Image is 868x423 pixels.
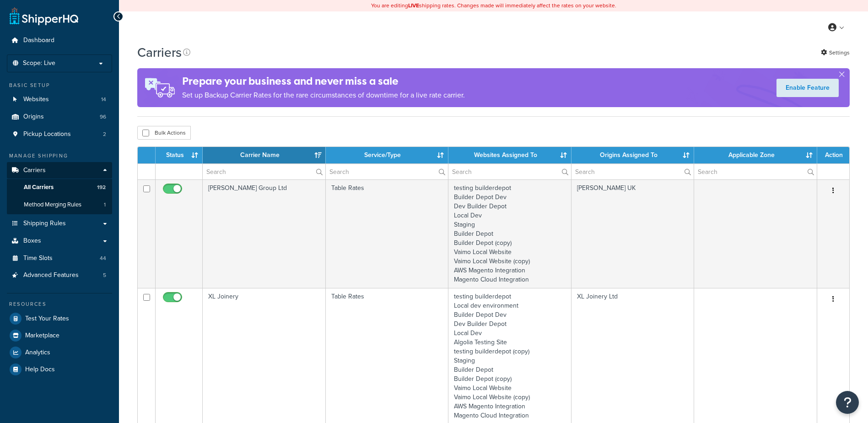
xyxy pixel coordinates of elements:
[7,196,112,213] li: Method Merging Rules
[448,164,571,179] input: Search
[7,162,112,214] li: Carriers
[7,267,112,284] a: Advanced Features 5
[836,391,859,414] button: Open Resource Center
[7,344,112,361] a: Analytics
[326,164,448,179] input: Search
[137,68,182,107] img: ad-rules-rateshop-fe6ec290ccb7230408bd80ed9643f0289d75e0ffd9eb532fc0e269fcd187b520.png
[23,37,54,44] span: Dashboard
[817,147,849,163] th: Action
[7,310,112,327] a: Test Your Rates
[7,108,112,125] li: Origins
[7,162,112,179] a: Carriers
[776,79,839,97] a: Enable Feature
[25,315,69,323] span: Test Your Rates
[694,147,817,163] th: Applicable Zone: activate to sort column ascending
[203,164,325,179] input: Search
[408,1,419,10] b: LIVE
[23,237,41,245] span: Boxes
[10,7,78,25] a: ShipperHQ Home
[101,96,106,103] span: 14
[7,267,112,284] li: Advanced Features
[23,220,66,228] span: Shipping Rules
[203,179,326,288] td: [PERSON_NAME] Group Ltd
[7,126,112,143] li: Pickup Locations
[104,201,106,209] span: 1
[7,179,112,196] li: All Carriers
[23,255,53,262] span: Time Slots
[25,332,59,340] span: Marketplace
[7,215,112,232] a: Shipping Rules
[24,184,54,191] span: All Carriers
[7,126,112,143] a: Pickup Locations 2
[23,113,44,121] span: Origins
[23,271,79,279] span: Advanced Features
[156,147,203,163] th: Status: activate to sort column ascending
[571,164,694,179] input: Search
[7,179,112,196] a: All Carriers 192
[23,167,46,174] span: Carriers
[7,327,112,344] a: Marketplace
[100,255,106,262] span: 44
[571,147,695,163] th: Origins Assigned To: activate to sort column ascending
[7,152,112,160] div: Manage Shipping
[326,179,449,288] td: Table Rates
[7,233,112,249] a: Boxes
[25,349,50,357] span: Analytics
[137,126,191,140] button: Bulk Actions
[7,91,112,108] a: Websites 14
[7,91,112,108] li: Websites
[7,300,112,308] div: Resources
[571,179,695,288] td: [PERSON_NAME] UK
[97,184,106,191] span: 192
[23,96,49,103] span: Websites
[7,250,112,267] li: Time Slots
[137,43,182,61] h1: Carriers
[7,196,112,213] a: Method Merging Rules 1
[23,60,55,67] span: Scope: Live
[100,113,106,121] span: 96
[7,81,112,89] div: Basic Setup
[7,361,112,378] a: Help Docs
[448,179,571,288] td: testing builderdepot Builder Depot Dev Dev Builder Depot Local Dev Staging Builder Depot Builder ...
[7,32,112,49] a: Dashboard
[326,147,449,163] th: Service/Type: activate to sort column ascending
[24,201,81,209] span: Method Merging Rules
[23,130,71,138] span: Pickup Locations
[103,271,106,279] span: 5
[694,164,817,179] input: Search
[448,147,571,163] th: Websites Assigned To: activate to sort column ascending
[103,130,106,138] span: 2
[7,108,112,125] a: Origins 96
[182,89,465,102] p: Set up Backup Carrier Rates for the rare circumstances of downtime for a live rate carrier.
[25,366,55,374] span: Help Docs
[7,250,112,267] a: Time Slots 44
[821,46,850,59] a: Settings
[203,147,326,163] th: Carrier Name: activate to sort column ascending
[182,74,465,89] h4: Prepare your business and never miss a sale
